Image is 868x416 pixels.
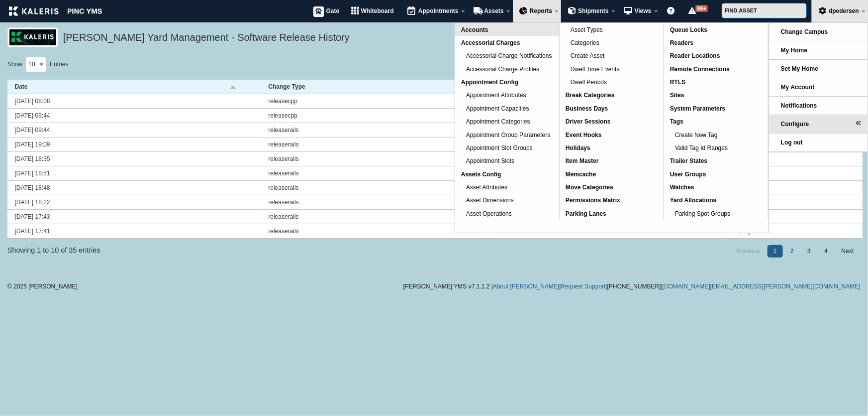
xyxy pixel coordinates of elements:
span: My Home [781,47,807,54]
td: deploy [727,181,863,195]
span: dpedersen [829,7,859,14]
span: Appointments [418,7,459,14]
input: FIND ASSET [722,3,807,18]
span: Change Campus [781,28,828,35]
td: releasecpp [261,94,495,109]
span: Dwell Periods [571,79,607,86]
span: Appointment Categories [466,118,530,125]
a: [DOMAIN_NAME][EMAIL_ADDRESS][PERSON_NAME][DOMAIN_NAME] [663,283,861,290]
span: Business Days [566,105,608,112]
select: Showentries [25,57,47,72]
td: [DATE] 17:41 [7,224,261,239]
span: Watches [670,184,694,191]
a: 2 [784,245,800,258]
td: [DATE] 09:44 [7,123,261,138]
span: Valid Tag Id Ranges [675,144,728,151]
td: [DATE] 19:09 [7,138,261,152]
td: releaserails [261,181,495,195]
td: [DATE] 18:22 [7,195,261,210]
span: RTLS [670,79,685,86]
td: releasecpp [261,109,495,123]
span: Appointment Group Parameters [466,132,550,139]
h5: [PERSON_NAME] Yard Management - Software Release History [63,30,856,47]
span: Driver Sessions [566,118,611,125]
td: deploy [727,224,863,239]
th: Change Type : activate to sort column ascending [261,80,495,94]
span: [PHONE_NUMBER] [607,283,661,290]
a: 3 [801,245,817,258]
td: [DATE] 17:43 [7,210,261,224]
span: Appointment Slot Groups [466,144,533,151]
span: Memcache [566,171,596,178]
td: [DATE] 18:35 [7,152,261,166]
span: Reports [530,7,552,14]
th: Date : activate to sort column ascending [7,80,261,94]
span: User Groups [670,171,706,178]
td: deploy [727,195,863,210]
a: About [PERSON_NAME] [493,283,559,290]
span: Accessorial Charge Notifications [466,52,552,59]
span: Categories [571,39,599,46]
td: deploy [727,210,863,224]
div: [PERSON_NAME] YMS v7.1.1.2 | | | | [403,283,861,289]
span: My Account [781,84,815,91]
span: Views [635,7,652,14]
a: Request Support [561,283,606,290]
td: releaserails [261,210,495,224]
span: System Parameters [670,105,725,112]
span: Assets Config [461,171,501,178]
span: Asset Types [571,26,603,33]
span: Trailer States [670,157,707,164]
a: 1 [768,245,783,258]
td: releaserails [261,224,495,239]
span: Create Asset [571,52,605,59]
a: Previous [731,245,766,258]
span: Appointment Slots [466,157,514,164]
td: deploy [727,166,863,181]
span: Asset Attributes [466,184,507,191]
span: Configure [781,121,809,128]
span: Permissions Matrix [566,197,620,204]
td: releaserails [261,195,495,210]
span: Accessorial Charge Profiles [466,66,539,73]
span: Assets [484,7,503,14]
span: Create New Tag [675,132,718,139]
td: [DATE] 08:08 [7,94,261,109]
span: Accessorial Charges [461,39,520,46]
span: Reader Locations [670,52,720,59]
img: logo_pnc-prd.png [7,27,58,47]
td: [DATE] 18:48 [7,181,261,195]
a: 4 [819,245,834,258]
li: Configure [769,115,868,134]
span: Sites [670,92,684,99]
img: kaleris_pinc-9d9452ea2abe8761a8e09321c3823821456f7e8afc7303df8a03059e807e3f55.png [9,6,102,16]
span: Shipments [578,7,608,14]
td: deploy [727,152,863,166]
label: Show entries [7,59,68,75]
td: releaserails [261,123,495,138]
span: Item Master [566,157,599,164]
span: Move Categories [566,184,613,191]
span: Break Categories [566,92,615,99]
span: Appointment Attributes [466,92,526,99]
span: Dwell Time Events [571,66,620,73]
span: Whiteboard [361,7,394,14]
td: releaserails [261,138,495,152]
span: Appointment Config [461,79,518,86]
span: Queue Locks [670,26,707,33]
span: Appointment Capacities [466,105,529,112]
td: releaserails [261,166,495,181]
span: Parking Lanes [566,210,606,217]
div: Showing 1 to 10 of 35 entries [7,245,434,255]
span: 99+ [695,5,708,12]
span: Remote Connections [670,66,730,73]
span: Set My Home [781,65,818,72]
span: Holidays [566,144,590,151]
span: Asset Dimensions [466,197,514,204]
span: Asset Operations [466,210,512,217]
span: Accounts [461,26,488,33]
td: [DATE] 09:44 [7,109,261,123]
span: Event Hooks [566,132,602,139]
span: Log out [781,139,803,146]
td: releaserails [261,152,495,166]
